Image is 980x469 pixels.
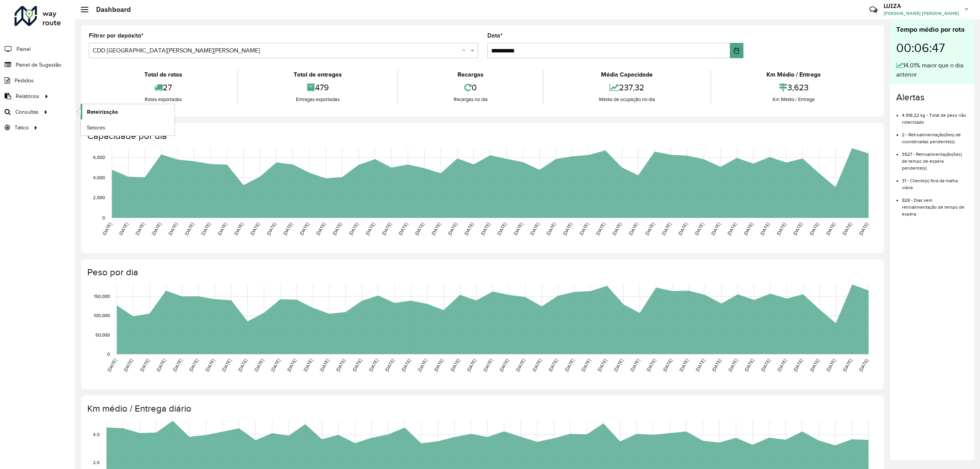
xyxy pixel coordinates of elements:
text: [DATE] [858,222,869,236]
text: [DATE] [842,358,853,373]
text: [DATE] [188,358,199,373]
text: [DATE] [447,222,458,236]
text: [DATE] [151,222,162,236]
text: [DATE] [171,358,183,373]
text: [DATE] [547,358,559,373]
text: [DATE] [661,222,672,236]
div: Média Capacidade [546,70,708,79]
a: Roteirização [81,104,175,119]
text: [DATE] [825,358,836,373]
text: [DATE] [596,358,608,373]
div: 3,623 [713,79,874,96]
div: Rotas exportadas [91,96,235,103]
span: Clear all [462,46,469,55]
text: 50,000 [95,332,110,337]
text: [DATE] [155,358,167,373]
text: [DATE] [726,222,737,236]
text: [DATE] [253,358,265,373]
text: [DATE] [580,358,591,373]
text: [DATE] [480,222,491,236]
text: [DATE] [496,222,507,236]
text: 2,000 [93,195,105,200]
div: 14,01% maior que o dia anterior [896,61,968,79]
div: 0 [400,79,541,96]
text: [DATE] [368,358,379,373]
text: [DATE] [644,222,655,236]
text: 6,000 [93,155,105,160]
h4: Capacidade por dia [87,131,876,142]
text: [DATE] [348,222,359,236]
text: [DATE] [463,222,474,236]
text: [DATE] [270,358,281,373]
text: [DATE] [106,358,118,373]
text: [DATE] [562,222,573,236]
li: 3527 - Retroalimentação(ões) de tempo de espera pendente(s) [902,145,968,172]
text: [DATE] [433,358,444,373]
text: [DATE] [678,358,689,373]
text: [DATE] [613,358,624,373]
text: [DATE] [417,358,428,373]
text: [DATE] [743,358,755,373]
text: [DATE] [825,222,836,236]
span: [PERSON_NAME] [PERSON_NAME] [884,10,959,17]
button: Choose Date [730,43,744,58]
div: Média de ocupação no dia [546,96,708,103]
text: [DATE] [400,358,412,373]
text: [DATE] [237,358,248,373]
div: Km Médio / Entrega [713,70,874,79]
div: Tempo médio por rota [896,25,968,35]
text: [DATE] [809,358,820,373]
text: [DATE] [498,358,510,373]
text: [DATE] [364,222,376,236]
text: [DATE] [184,222,195,236]
text: 150,000 [94,294,110,299]
text: [DATE] [776,358,787,373]
text: [DATE] [808,222,820,236]
text: [DATE] [513,222,524,236]
text: [DATE] [529,222,540,236]
span: Tático [15,124,29,132]
text: [DATE] [611,222,622,236]
div: Total de rotas [91,70,235,79]
text: [DATE] [204,358,216,373]
text: [DATE] [759,222,770,236]
label: Filtrar por depósito [89,31,144,40]
text: [DATE] [302,358,314,373]
text: [DATE] [351,358,363,373]
div: 479 [240,79,395,96]
text: [DATE] [118,222,129,236]
span: Roteirização [87,108,118,116]
text: [DATE] [233,222,244,236]
span: Consultas [15,108,39,116]
text: [DATE] [564,358,575,373]
text: [DATE] [332,222,343,236]
text: [DATE] [482,358,493,373]
div: Recargas no dia [400,96,541,103]
text: [DATE] [760,358,771,373]
text: [DATE] [139,358,150,373]
text: [DATE] [694,358,706,373]
text: [DATE] [776,222,787,236]
text: [DATE] [662,358,673,373]
text: [DATE] [221,358,232,373]
div: 27 [91,79,235,96]
li: 2 - Retroalimentação(ões) de coordenadas pendente(s) [902,126,968,145]
div: 237,32 [546,79,708,96]
text: 0 [107,351,110,356]
text: [DATE] [727,358,738,373]
text: [DATE] [266,222,277,236]
li: 31 - Cliente(s) fora da malha viária [902,172,968,191]
h4: Peso por dia [87,267,876,278]
text: [DATE] [319,358,330,373]
text: [DATE] [122,358,134,373]
text: [DATE] [628,222,639,236]
text: 2.0 [93,460,100,465]
text: [DATE] [515,358,526,373]
div: Entregas exportadas [240,96,395,103]
text: [DATE] [546,222,557,236]
text: [DATE] [858,358,869,373]
text: [DATE] [134,222,145,236]
text: [DATE] [629,358,640,373]
span: Relatórios [16,92,39,100]
text: [DATE] [578,222,590,236]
